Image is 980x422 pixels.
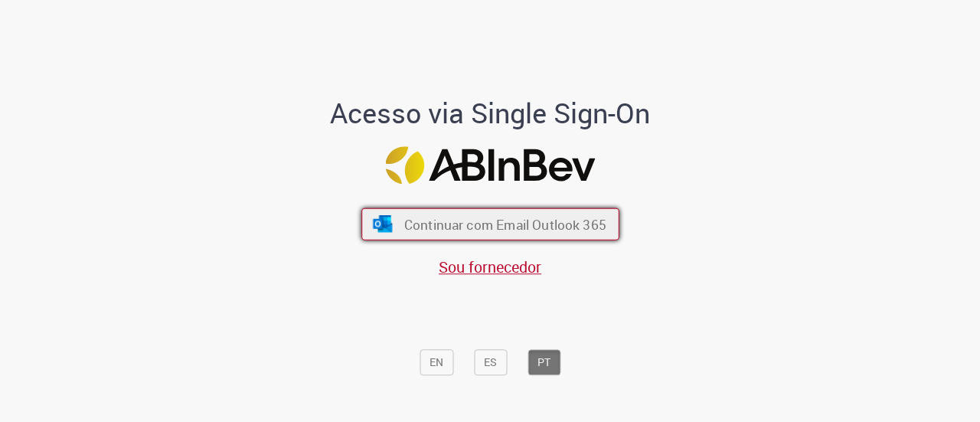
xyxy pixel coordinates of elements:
a: Sou fornecedor [439,257,541,277]
button: ES [474,349,507,375]
img: ícone Azure/Microsoft 360 [371,216,394,233]
button: ícone Azure/Microsoft 360 Continuar com Email Outlook 365 [361,208,619,240]
span: Continuar com Email Outlook 365 [403,215,606,233]
img: Logo ABInBev [385,146,595,184]
button: EN [420,349,453,375]
h1: Acesso via Single Sign-On [278,98,703,129]
button: PT [528,349,560,375]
